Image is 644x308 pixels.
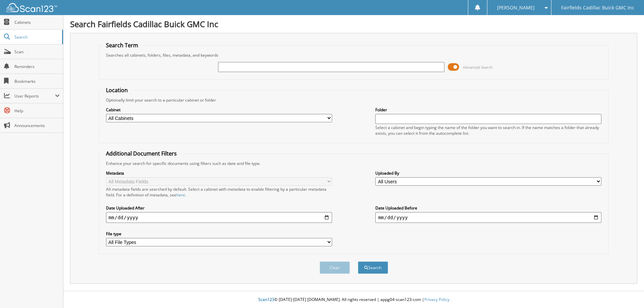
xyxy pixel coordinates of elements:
[358,261,388,274] button: Search
[14,49,60,55] span: Scan
[7,3,57,12] img: scan123-logo-white.svg
[375,107,601,113] label: Folder
[375,170,601,176] label: Uploaded By
[103,42,142,49] legend: Search Term
[106,205,332,211] label: Date Uploaded After
[106,107,332,113] label: Cabinet
[103,86,131,94] legend: Location
[106,170,332,176] label: Metadata
[103,150,180,157] legend: Additional Document Filters
[561,6,634,10] span: Fairfields Cadillac Buick GMC Inc
[497,6,535,10] span: [PERSON_NAME]
[176,192,185,198] a: here
[14,78,60,84] span: Bookmarks
[14,34,59,40] span: Search
[70,18,637,29] h1: Search Fairfields Cadillac Buick GMC Inc
[103,161,605,166] div: Enhance your search for specific documents using filters such as date and file type.
[103,52,605,58] div: Searches all cabinets, folders, files, metadata, and keywords
[320,261,350,274] button: Clear
[106,186,332,198] div: All metadata fields are searched by default. Select a cabinet with metadata to enable filtering b...
[375,125,601,136] div: Select a cabinet and begin typing the name of the folder you want to search in. If the name match...
[258,297,274,302] span: Scan123
[14,123,60,128] span: Announcements
[106,231,332,237] label: File type
[14,19,60,25] span: Cabinets
[103,97,605,103] div: Optionally limit your search to a particular cabinet or folder
[14,93,55,99] span: User Reports
[63,292,644,308] div: © [DATE]-[DATE] [DOMAIN_NAME]. All rights reserved | appg04-scan123-com |
[375,205,601,211] label: Date Uploaded Before
[14,108,60,114] span: Help
[424,297,449,302] a: Privacy Policy
[463,65,493,70] span: Advanced Search
[14,64,60,69] span: Reminders
[375,212,601,223] input: end
[106,212,332,223] input: start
